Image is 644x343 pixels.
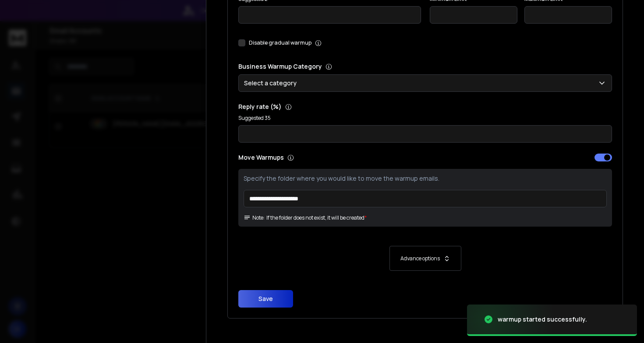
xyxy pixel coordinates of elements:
div: warmup started successfully. [498,315,587,324]
p: Advance options [400,255,440,262]
label: Disable gradual warmup [249,39,311,46]
p: If the folder does not exist, it will be created [266,214,364,221]
p: Reply rate (%) [238,102,612,111]
span: Note: [244,214,265,221]
p: Select a category [244,79,300,87]
p: Specify the folder where you would like to move the warmup emails. [244,174,607,183]
p: Suggested 35 [238,115,612,122]
p: Business Warmup Category [238,62,612,71]
p: Move Warmups [238,153,423,162]
button: Advance options [247,246,603,271]
button: Save [238,290,293,308]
